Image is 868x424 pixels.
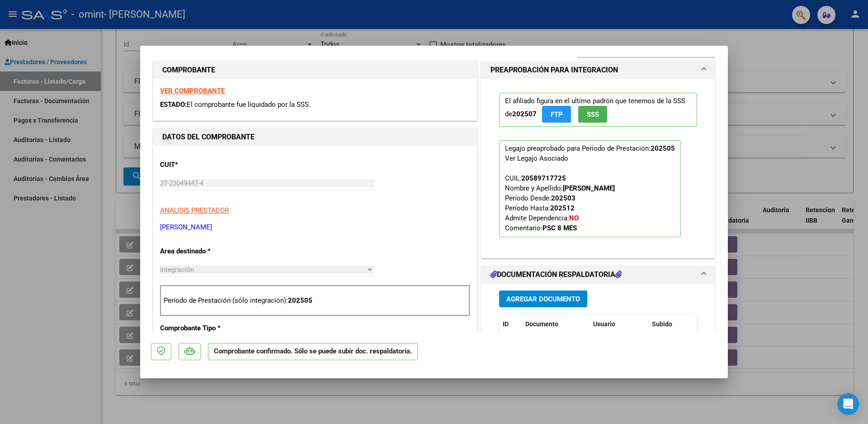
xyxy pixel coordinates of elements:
[522,314,590,334] datatable-header-cell: Documento
[648,314,693,334] datatable-header-cell: Subido
[481,266,715,284] mat-expansion-panel-header: DOCUMENTACIÓN RESPALDATORIA
[499,140,681,237] p: Legajo preaprobado para Período de Prestación:
[499,93,697,127] p: El afiliado figura en el ultimo padrón que tenemos de la SSS de
[593,320,615,328] span: Usuario
[160,160,253,170] p: CUIT
[590,314,648,334] datatable-header-cell: Usuario
[162,66,215,74] strong: COMPROBANTE
[525,320,558,328] span: Documento
[491,65,618,76] h1: PREAPROBACIÓN PARA INTEGRACION
[587,110,599,119] span: SSS
[491,269,622,280] h1: DOCUMENTACIÓN RESPALDATORIA
[160,323,253,333] p: Comprobante Tipo *
[569,214,579,222] strong: NO
[499,291,587,307] button: Agregar Documento
[160,266,194,274] span: Integración
[505,153,568,163] div: Ver Legajo Asociado
[652,320,672,328] span: Subido
[208,343,418,361] p: Comprobante confirmado. Sólo se puede subir doc. respaldatoria.
[499,314,522,334] datatable-header-cell: ID
[160,100,187,109] span: ESTADO:
[160,87,225,95] a: VER COMPROBANTE
[164,295,467,306] p: Período de Prestación (sólo integración):
[651,144,675,152] strong: 202505
[505,174,615,232] span: CUIL: Nombre y Apellido: Período Desde: Período Hasta: Admite Dependencia:
[288,296,312,305] strong: 202505
[837,393,859,415] div: Open Intercom Messenger
[542,106,571,123] button: FTP
[551,110,563,119] span: FTP
[187,100,311,109] span: El comprobante fue liquidado por la SSS.
[162,133,255,141] strong: DATOS DEL COMPROBANTE
[550,204,575,212] strong: 202512
[563,184,615,192] strong: [PERSON_NAME]
[512,110,537,118] strong: 202507
[521,173,566,183] div: 20589717725
[160,222,470,233] p: [PERSON_NAME]
[503,320,509,328] span: ID
[542,224,577,232] strong: PSC 8 MES
[160,246,253,257] p: Area destinado *
[505,224,577,232] span: Comentario:
[160,206,229,214] span: ANALISIS PRESTADOR
[578,106,607,123] button: SSS
[506,295,580,303] span: Agregar Documento
[481,61,715,79] mat-expansion-panel-header: PREAPROBACIÓN PARA INTEGRACION
[481,79,715,258] div: PREAPROBACIÓN PARA INTEGRACION
[551,194,576,202] strong: 202503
